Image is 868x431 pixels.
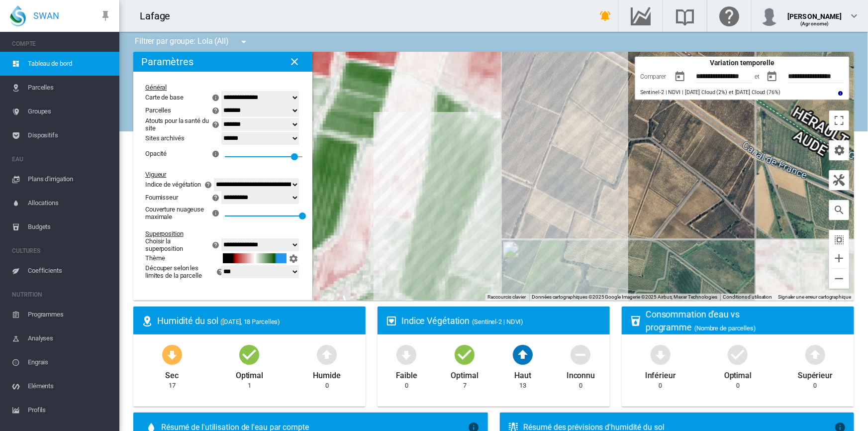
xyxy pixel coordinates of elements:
button: Zoom avant [829,248,849,268]
div: Découper selon les limites de la parcelle [145,264,213,279]
md-icon: icon-checkbox-marked-circle [726,342,750,366]
button: Passer en plein écran [829,110,849,130]
button: icon-help-circle [213,266,223,278]
button: icon-cog [829,140,849,160]
span: (Nombre de parcelles) [694,324,756,332]
a: Conditions d'utilisation [723,294,772,300]
button: Zoom arrière [829,269,849,289]
div: Inférieur [645,366,676,381]
div: Général [145,84,300,91]
md-icon: icon-close [289,56,300,68]
span: Eléments [28,374,111,398]
md-icon: icon-chevron-down [848,10,860,22]
span: Engrais [28,350,111,374]
button: Raccourcis clavier [488,294,526,301]
div: Opacité [145,150,167,157]
div: Superposition [145,230,300,237]
md-icon: icon-pin [99,10,111,22]
span: Tableau de bord [28,52,111,76]
md-icon: icon-help-circle [210,105,222,116]
div: 13 [519,381,526,390]
div: Thème [145,254,223,262]
div: Lafage [140,9,179,23]
span: NUTRITION [12,287,111,303]
md-icon: icon-arrow-down-bold-circle [160,342,184,366]
button: icon-help-circle [209,239,223,251]
md-icon: icon-minus-circle [569,342,593,366]
div: Vigueur [145,171,300,178]
div: Sites archivés [145,134,223,142]
span: ([DATE], 18 Parcelles) [221,318,281,325]
span: CULTURES [12,243,111,259]
md-icon: icon-arrow-up-bold-circle [511,342,535,366]
md-icon: icon-information [211,207,223,219]
md-icon: icon-information [837,90,844,98]
span: Groupes [28,100,111,123]
button: icon-help-circle [209,105,223,116]
div: 0 [405,381,408,390]
div: 17 [169,381,176,390]
div: Choisir la superposition [145,237,209,252]
div: 1 [248,381,251,390]
md-icon: icon-heart-box-outline [386,315,397,327]
button: icon-bell-ring [595,6,615,26]
div: Parcelles [145,107,171,114]
md-icon: icon-checkbox-marked-circle [237,342,261,366]
md-icon: icon-checkbox-marked-circle [453,342,477,366]
md-icon: icon-help-circle [210,118,222,130]
div: Fournisseur [145,194,178,201]
md-icon: icon-information [211,148,223,160]
span: Allocations [28,191,111,215]
div: Inconnu [567,366,595,381]
md-icon: icon-information [211,92,223,104]
md-icon: icon-select-all [833,234,845,246]
div: [PERSON_NAME] [787,7,842,17]
span: SWAN [33,9,59,22]
div: Sec [165,366,179,381]
span: EAU [12,151,111,167]
span: Analyses [28,326,111,350]
md-icon: icon-bell-ring [599,10,611,22]
div: Supérieur [798,366,833,381]
div: Atouts pour la santé du site [145,117,209,132]
img: profile.jpg [760,6,779,26]
div: Humidité du sol [157,315,358,327]
span: Plans d'irrigation [28,167,111,191]
div: Consommation d'eau vs programme [646,308,846,333]
md-icon: Accéder au Data Hub [629,10,653,22]
md-icon: icon-help-circle [202,179,214,191]
div: Optimal [724,366,752,381]
button: icon-select-all [829,230,849,250]
div: Sentinel-2 | NDVI | [DATE] Cloud (2%) et [DATE] Cloud (76%) [640,89,837,98]
md-icon: icon-map-marker-radius [141,315,153,327]
md-icon: icon-menu-down [238,36,250,48]
md-icon: icon-arrow-down-bold-circle [649,342,673,366]
button: icon-cog [287,252,300,264]
button: md-calendar [670,67,690,87]
button: icon-help-circle [209,118,223,130]
button: md-calendar [762,67,782,87]
div: Carte de base [145,94,184,101]
div: 0 [325,381,329,390]
button: icon-magnify [829,200,849,220]
div: Indice de végétation [145,181,201,188]
md-icon: icon-help-circle [214,266,226,278]
span: Coefficients [28,259,111,283]
span: Profils [28,398,111,422]
md-icon: Recherche dans la librairie [673,10,697,22]
md-icon: icon-help-circle [210,239,222,251]
div: Faible [396,366,417,381]
span: COMPTE [12,36,111,52]
img: SWAN-Landscape-Logo-Colour-drop.png [10,5,26,26]
div: Couverture nuageuse maximale [145,206,211,220]
div: Filtrer par groupe: Lola (All) [127,32,257,52]
span: Comparer [640,73,666,80]
md-icon: icon-help-circle [210,192,222,204]
md-icon: icon-arrow-down-bold-circle [394,342,418,366]
md-icon: Cliquez ici pour obtenir de l'aide [717,10,741,22]
span: (Agronome) [800,21,829,26]
div: Optimal [451,366,478,381]
div: 7 [463,381,467,390]
div: Indice Végétation [401,315,602,327]
span: Parcelles [28,76,111,100]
